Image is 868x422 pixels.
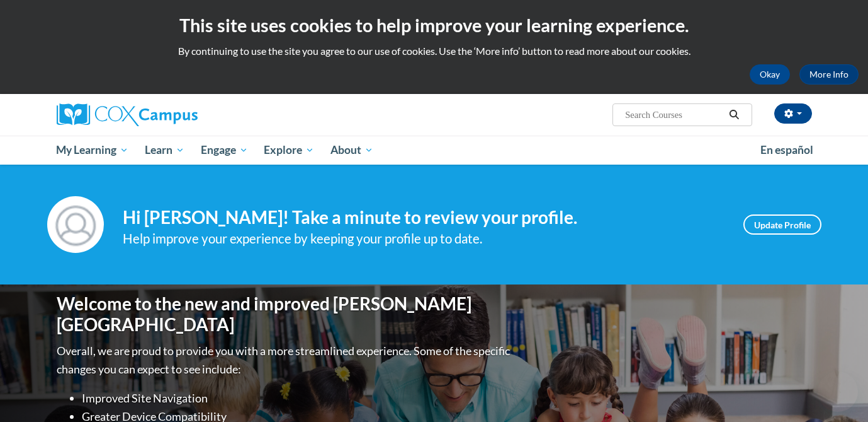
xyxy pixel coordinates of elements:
[193,136,256,165] a: Engage
[760,143,813,156] span: En español
[750,64,790,85] button: Okay
[145,143,184,158] span: Learn
[56,143,128,158] span: My Learning
[818,372,858,412] iframe: Button to launch messaging window
[624,107,724,122] input: Search Courses
[799,64,859,85] a: More Info
[330,143,373,158] span: About
[57,293,513,336] h1: Welcome to the new and improved [PERSON_NAME][GEOGRAPHIC_DATA]
[57,103,198,126] img: Cox Campus
[9,44,859,58] p: By continuing to use the site you agree to our use of cookies. Use the ‘More info’ button to read...
[82,389,513,407] li: Improved Site Navigation
[256,136,322,165] a: Explore
[743,214,821,235] a: Update Profile
[123,207,724,228] h4: Hi [PERSON_NAME]! Take a minute to review your profile.
[774,103,812,124] button: Account Settings
[9,13,859,38] h2: This site uses cookies to help improve your learning experience.
[47,196,104,253] img: Profile Image
[724,107,743,122] button: Search
[57,103,296,126] a: Cox Campus
[752,137,821,163] a: En español
[48,136,137,165] a: My Learning
[264,143,314,158] span: Explore
[57,342,513,378] p: Overall, we are proud to provide you with a more streamlined experience. Some of the specific cha...
[322,136,381,165] a: About
[38,136,831,165] div: Main menu
[201,143,248,158] span: Engage
[137,136,193,165] a: Learn
[123,228,724,249] div: Help improve your experience by keeping your profile up to date.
